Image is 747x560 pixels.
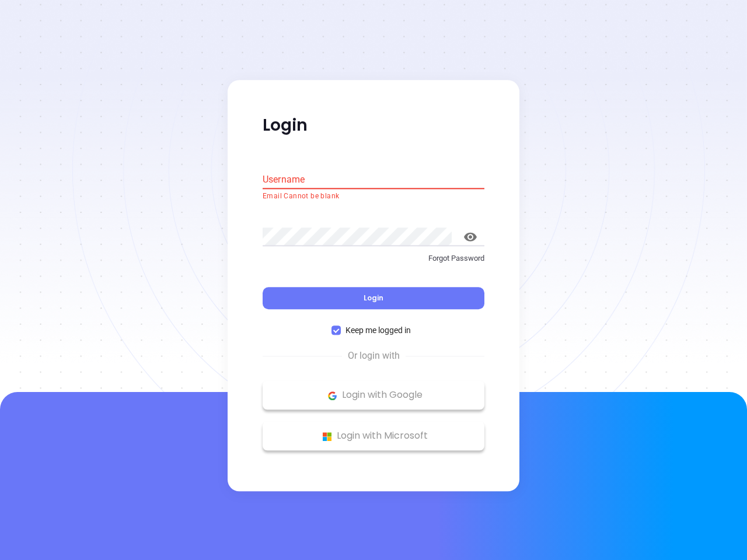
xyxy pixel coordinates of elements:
p: Email Cannot be blank [263,191,484,202]
img: Microsoft Logo [320,429,334,444]
button: Google Logo Login with Google [263,381,484,410]
p: Login with Google [268,387,479,404]
button: Microsoft Logo Login with Microsoft [263,422,484,451]
p: Login with Microsoft [268,428,479,445]
span: Keep me logged in [341,324,416,337]
button: toggle password visibility [456,223,484,251]
a: Forgot Password [263,253,484,274]
span: Or login with [342,349,406,363]
button: Login [263,288,484,310]
p: Login [263,115,484,136]
img: Google Logo [325,388,340,403]
span: Login [364,293,383,303]
p: Forgot Password [263,253,484,264]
